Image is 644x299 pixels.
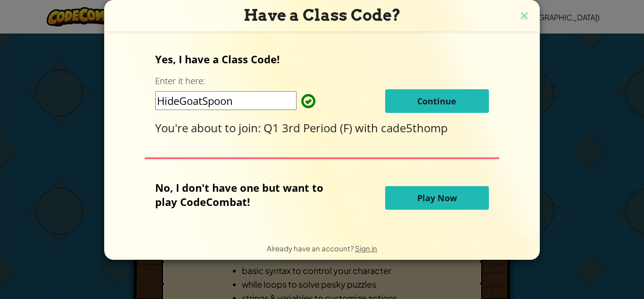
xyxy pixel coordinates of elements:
span: Continue [417,95,456,107]
span: cade5thomp [381,120,448,136]
img: close icon [518,9,530,24]
span: with [355,120,381,136]
span: Q1 3rd Period (F) [264,120,355,136]
span: Play Now [417,192,457,204]
button: Play Now [385,186,489,210]
span: You're about to join: [155,120,264,136]
span: Have a Class Code? [244,6,401,25]
a: Sign in [355,244,377,253]
label: Enter it here: [155,75,205,87]
p: No, I don't have one but want to play CodeCombat! [155,180,338,209]
button: Continue [385,89,489,113]
p: Yes, I have a Class Code! [155,52,488,66]
span: Already have an account? [267,244,355,253]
